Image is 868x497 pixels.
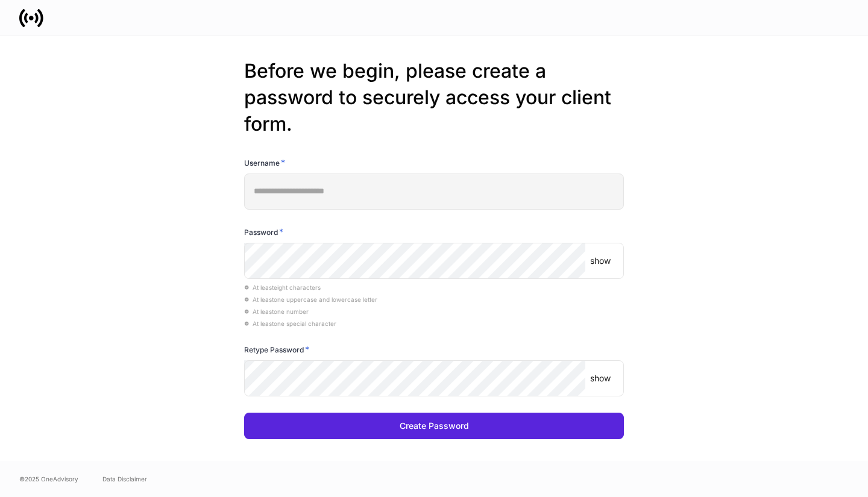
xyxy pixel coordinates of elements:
h2: Before we begin, please create a password to securely access your client form. [244,58,624,137]
p: show [590,255,611,267]
span: At least eight characters [244,284,321,291]
button: Create Password [244,413,624,439]
h6: Username [244,157,285,169]
div: Create Password [400,422,469,430]
span: At least one number [244,308,309,315]
span: At least one special character [244,320,336,327]
a: Data Disclaimer [102,474,147,484]
h6: Password [244,226,283,238]
span: © 2025 OneAdvisory [19,474,78,484]
p: show [590,372,611,384]
span: At least one uppercase and lowercase letter [244,296,377,303]
h6: Retype Password [244,343,309,355]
